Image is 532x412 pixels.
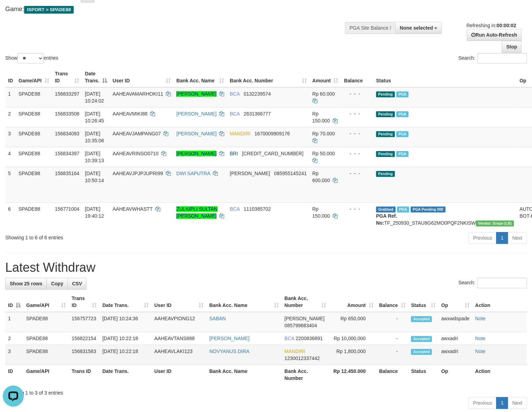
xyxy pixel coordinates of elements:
a: [PERSON_NAME] [209,336,249,341]
span: 156834093 [55,131,79,136]
th: ID [5,365,23,385]
td: [DATE] 10:22:18 [99,345,152,365]
input: Search: [477,53,527,63]
label: Search: [458,278,527,288]
td: AAHEAVLAKI123 [152,345,206,365]
td: Rp 10,000,000 [329,332,376,345]
a: Previous [468,232,496,244]
span: None selected [400,25,433,31]
th: ID: activate to sort column descending [5,292,23,312]
td: awxadri [438,345,472,365]
a: 1 [496,397,508,409]
td: 4 [5,147,16,167]
span: Rp 150.000 [312,206,330,219]
a: Next [508,232,527,244]
td: SPADE88 [16,202,52,229]
span: Accepted [411,316,432,322]
div: - - - [344,130,370,137]
span: [DATE] 10:24:02 [85,91,104,104]
span: CSV [72,281,82,286]
a: Note [475,349,486,354]
span: Copy 2200836891 to clipboard [296,336,323,341]
td: 2 [5,107,16,127]
td: 1 [5,87,16,107]
th: Bank Acc. Number [282,365,329,385]
td: awxwdspade [438,312,472,332]
span: Rp 60.000 [312,91,335,97]
span: Accepted [411,336,432,342]
td: - [376,312,408,332]
a: DWI SAPUTRA [176,171,210,176]
span: Pending [376,171,395,177]
div: - - - [344,150,370,157]
div: Showing 1 to 6 of 6 entries [5,231,216,241]
th: Balance [376,365,408,385]
span: 156771004 [55,206,79,212]
td: SPADE88 [23,312,69,332]
td: SPADE88 [23,345,69,365]
span: 156833508 [55,111,79,117]
td: 6 [5,202,16,229]
th: Bank Acc. Number: activate to sort column ascending [282,292,329,312]
th: Status: activate to sort column ascending [408,292,438,312]
span: Rp 70.000 [312,131,335,136]
span: [DATE] 10:35:08 [85,131,104,143]
td: [DATE] 10:22:18 [99,332,152,345]
span: Accepted [411,349,432,355]
th: Bank Acc. Name: activate to sort column ascending [173,67,227,87]
th: User ID: activate to sort column ascending [152,292,206,312]
td: 156757723 [69,312,99,332]
th: Balance: activate to sort column ascending [376,292,408,312]
span: Marked by awxadri [396,91,408,97]
td: AAHEAVPIONG12 [152,312,206,332]
div: - - - [344,205,370,212]
th: Status [373,67,517,87]
span: Marked by awxadri [396,151,408,157]
span: Show 25 rows [10,281,42,286]
span: Grabbed [376,207,396,212]
th: User ID: activate to sort column ascending [110,67,173,87]
span: 156835164 [55,171,79,176]
div: Showing 1 to 3 of 3 entries [5,387,527,396]
span: Refreshing in: [466,23,516,28]
a: Note [475,336,486,341]
span: BRI [230,151,238,156]
input: Search: [477,278,527,288]
button: None selected [395,22,442,34]
a: ZULKIPLI SULTAN [PERSON_NAME] [176,206,217,219]
th: Rp 12.450.000 [329,365,376,385]
span: AAHEAVMIKI88 [112,111,147,117]
h1: Latest Withdraw [5,261,527,275]
td: SPADE88 [23,332,69,345]
td: Rp 1,800,000 [329,345,376,365]
th: Op [438,365,472,385]
span: ISPORT > SPADE88 [24,6,74,14]
a: [PERSON_NAME] [176,131,216,136]
span: BCA [230,206,239,212]
th: Op: activate to sort column ascending [438,292,472,312]
span: BCA [285,336,294,341]
div: - - - [344,110,370,117]
span: Rp 150.000 [312,111,330,123]
span: Pending [376,111,395,117]
th: ID [5,67,16,87]
th: Action [472,292,527,312]
span: [DATE] 19:40:12 [85,206,104,219]
span: AAHEAVAMARHOKI11 [112,91,163,97]
th: Trans ID: activate to sort column ascending [52,67,82,87]
span: [DATE] 10:39:13 [85,151,104,163]
th: Trans ID [69,365,99,385]
span: Pending [376,151,395,157]
span: 156834397 [55,151,79,156]
th: User ID [152,365,206,385]
a: Copy [46,278,68,290]
th: Status [408,365,438,385]
span: Copy [51,281,63,286]
div: - - - [344,90,370,97]
select: Showentries [17,53,44,63]
label: Show entries [5,53,58,63]
td: Rp 650,000 [329,312,376,332]
a: NOVYANUS DIRA [209,349,249,354]
span: [DATE] 10:50:14 [85,171,104,183]
th: Game/API: activate to sort column ascending [16,67,52,87]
